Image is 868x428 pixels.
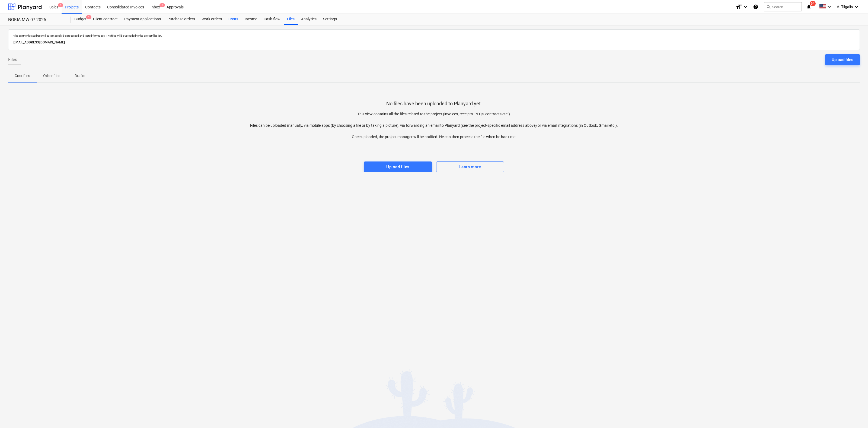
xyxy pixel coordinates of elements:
span: 4 [58,3,63,7]
div: Upload files [832,56,853,63]
i: Knowledge base [753,4,758,10]
a: Files [284,14,298,25]
a: Payment applications [121,14,164,25]
a: Analytics [298,14,320,25]
p: Drafts [73,73,86,79]
i: keyboard_arrow_down [826,4,832,10]
span: Files [8,56,17,63]
a: Budget1 [71,14,90,25]
span: 2 [159,3,165,7]
a: Settings [320,14,340,25]
i: notifications [806,4,812,10]
p: Other files [43,73,60,79]
button: Upload files [364,161,432,172]
a: Work orders [198,14,225,25]
div: Upload files [386,163,409,170]
span: search [766,5,771,9]
p: [EMAIL_ADDRESS][DOMAIN_NAME] [13,40,855,45]
a: Cash flow [260,14,284,25]
button: Upload files [825,54,860,65]
a: Client contract [90,14,121,25]
div: Budget [71,14,90,25]
p: This view contains all the files related to the project (invoices, receipts, RFQs, contracts etc.... [221,111,647,140]
p: Cost files [15,73,30,79]
span: 64 [810,1,816,6]
p: Files sent to this address will automatically be processed and tested for viruses. The files will... [13,34,855,37]
a: Purchase orders [164,14,198,25]
a: Costs [225,14,241,25]
iframe: Chat Widget [841,402,868,428]
span: A. Tilgalis [837,5,853,9]
div: Learn more [459,163,481,170]
i: format_size [736,4,742,10]
a: Income [241,14,260,25]
i: keyboard_arrow_down [853,4,860,10]
button: Learn more [436,161,504,172]
p: No files have been uploaded to Planyard yet. [386,100,482,107]
div: NOKIA MW 07.2025 [8,17,65,23]
button: Search [764,2,802,11]
span: 1 [86,15,91,19]
i: keyboard_arrow_down [742,4,749,10]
